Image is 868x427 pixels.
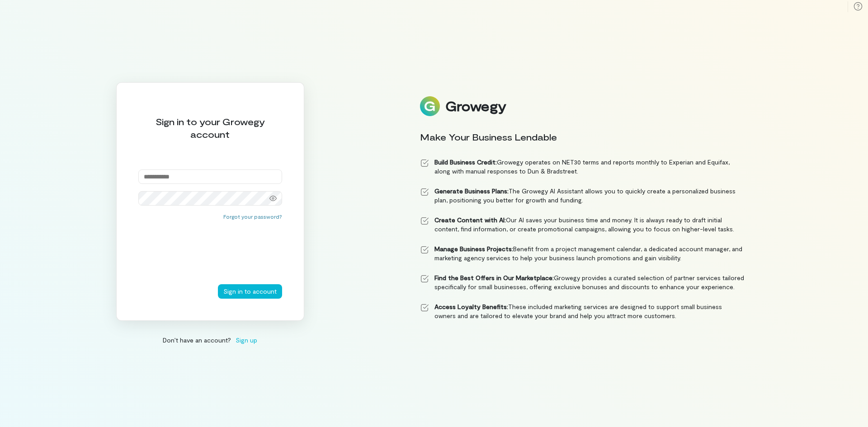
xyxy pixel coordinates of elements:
strong: Build Business Credit: [434,158,497,166]
strong: Create Content with AI: [434,216,506,224]
strong: Manage Business Projects: [434,245,513,253]
strong: Find the Best Offers in Our Marketplace: [434,274,554,282]
li: Growegy provides a curated selection of partner services tailored specifically for small business... [420,273,745,291]
img: Logo [420,96,440,116]
div: Sign in to your Growegy account [138,115,282,141]
div: Growegy [445,99,506,114]
strong: Generate Business Plans: [434,187,509,195]
strong: Access Loyalty Benefits: [434,303,508,310]
span: Sign up [236,335,257,345]
div: Don’t have an account? [116,335,304,345]
div: Make Your Business Lendable [420,131,745,143]
li: Our AI saves your business time and money. It is always ready to draft initial content, find info... [420,216,745,234]
li: These included marketing services are designed to support small business owners and are tailored ... [420,302,745,320]
button: Forgot your password? [223,213,282,220]
li: Benefit from a project management calendar, a dedicated account manager, and marketing agency ser... [420,244,745,263]
li: The Growegy AI Assistant allows you to quickly create a personalized business plan, positioning y... [420,187,745,205]
button: Sign in to account [218,284,282,299]
li: Growegy operates on NET30 terms and reports monthly to Experian and Equifax, along with manual re... [420,158,745,176]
